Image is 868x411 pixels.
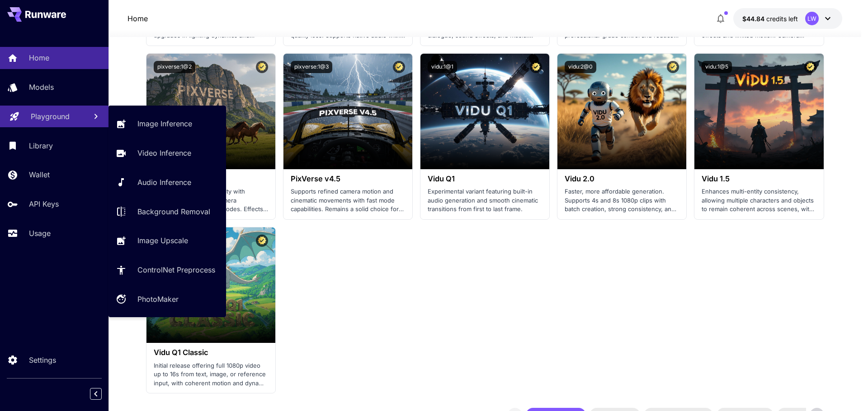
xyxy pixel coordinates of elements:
div: $44.835 [742,14,798,23]
button: Certified Model – Vetted for best performance and includes a commercial license. [393,61,405,73]
a: Image Upscale [108,230,226,252]
p: Models [29,82,54,92]
p: Library [29,140,53,151]
p: PhotoMaker [137,294,179,305]
button: vidu:1@5 [702,61,732,73]
nav: breadcrumb [127,13,148,24]
a: Background Removal [108,200,226,222]
button: Certified Model – Vetted for best performance and includes a commercial license. [256,61,268,73]
button: Certified Model – Vetted for best performance and includes a commercial license. [256,235,268,247]
span: $44.84 [742,15,766,23]
button: pixverse:1@2 [154,61,195,73]
p: Image Inference [137,118,192,129]
button: $44.835 [733,8,842,29]
div: LW [805,12,819,25]
a: Video Inference [108,142,226,164]
h3: PixVerse v4.5 [291,175,405,183]
img: alt [283,54,412,169]
h3: Vidu Q1 [428,175,542,183]
a: Image Inference [108,113,226,135]
h3: Vidu 2.0 [565,175,679,183]
img: alt [557,54,686,169]
button: vidu:1@1 [428,61,457,73]
p: Experimental variant featuring built-in audio generation and smooth cinematic transitions from fi... [428,187,542,214]
p: Faster, more affordable generation. Supports 4s and 8s 1080p clips with batch creation, strong co... [565,187,679,214]
p: Video Inference [137,148,191,158]
p: Home [127,13,148,24]
img: alt [694,54,823,169]
a: PhotoMaker [108,288,226,310]
h3: Vidu 1.5 [702,175,816,183]
a: Audio Inference [108,171,226,194]
button: Certified Model – Vetted for best performance and includes a commercial license. [530,61,542,73]
span: credits left [766,15,798,23]
h3: Vidu Q1 Classic [154,348,268,357]
p: Enhances multi-entity consistency, allowing multiple characters and objects to remain coherent ac... [702,187,816,214]
p: Home [29,52,49,63]
p: ControlNet Preprocess [137,264,215,275]
p: Playground [31,111,70,122]
p: Wallet [29,169,50,180]
button: vidu:2@0 [565,61,596,73]
p: Usage [29,228,51,239]
a: ControlNet Preprocess [108,259,226,281]
p: Audio Inference [137,177,191,188]
p: API Keys [29,199,59,209]
button: Certified Model – Vetted for best performance and includes a commercial license. [804,61,816,73]
button: pixverse:1@3 [291,61,332,73]
p: Initial release offering full 1080p video up to 16s from text, image, or reference input, with co... [154,361,268,388]
p: Image Upscale [137,235,188,246]
p: Background Removal [137,206,210,217]
p: Supports refined camera motion and cinematic movements with fast mode capabilities. Remains a sol... [291,187,405,214]
button: Collapse sidebar [90,388,102,400]
div: Collapse sidebar [97,386,108,402]
button: Certified Model – Vetted for best performance and includes a commercial license. [667,61,679,73]
img: alt [420,54,549,169]
p: Settings [29,355,56,365]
